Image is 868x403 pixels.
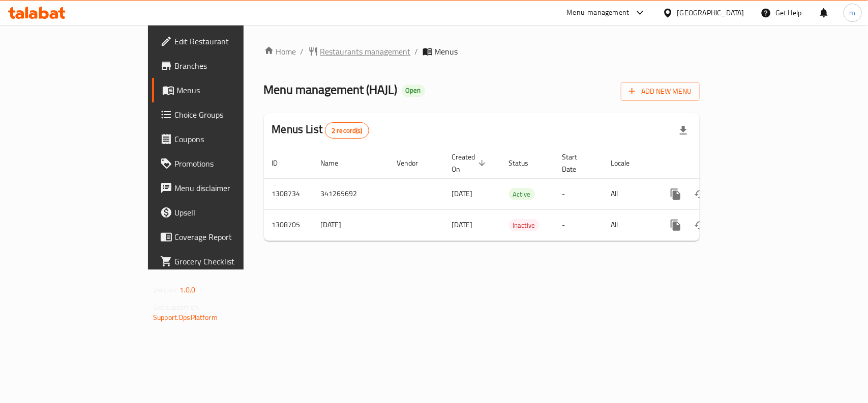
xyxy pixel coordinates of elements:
[174,133,285,145] span: Coupons
[554,209,603,240] td: -
[671,118,696,143] div: Export file
[153,283,178,297] span: Version:
[664,213,688,237] button: more
[174,157,285,170] span: Promotions
[301,45,304,58] li: /
[153,301,200,314] span: Get support on:
[452,151,489,175] span: Created On
[264,78,398,101] span: Menu management ( HAJL )
[153,311,218,324] a: Support.OpsPlatform
[603,178,655,209] td: All
[664,182,688,206] button: more
[152,78,293,102] a: Menus
[325,126,369,136] span: 2 record(s)
[152,151,293,176] a: Promotions
[509,157,542,169] span: Status
[402,86,425,95] span: Open
[567,7,630,19] div: Menu-management
[562,151,591,175] span: Start Date
[179,283,195,297] span: 1.0.0
[325,122,369,139] div: Total records count
[402,85,425,97] div: Open
[176,84,285,96] span: Menus
[152,249,293,274] a: Grocery Checklist
[655,148,769,179] th: Actions
[688,213,712,237] button: Change Status
[509,219,540,231] div: Inactive
[313,209,389,240] td: [DATE]
[264,148,769,241] table: enhanced table
[320,45,411,58] span: Restaurants management
[452,218,473,231] span: [DATE]
[688,182,712,206] button: Change Status
[850,7,856,18] span: m
[174,206,285,219] span: Upsell
[415,45,418,58] li: /
[677,7,744,18] div: [GEOGRAPHIC_DATA]
[509,220,540,231] span: Inactive
[435,45,458,58] span: Menus
[272,157,291,169] span: ID
[152,200,293,225] a: Upsell
[313,178,389,209] td: 341265692
[321,157,352,169] span: Name
[509,189,535,200] span: Active
[621,82,700,101] button: Add New Menu
[452,187,473,200] span: [DATE]
[174,35,285,47] span: Edit Restaurant
[174,109,285,121] span: Choice Groups
[397,157,432,169] span: Vendor
[152,102,293,127] a: Choice Groups
[554,178,603,209] td: -
[174,60,285,72] span: Branches
[611,157,643,169] span: Locale
[629,85,692,98] span: Add New Menu
[152,176,293,200] a: Menu disclaimer
[174,231,285,243] span: Coverage Report
[152,53,293,78] a: Branches
[152,127,293,151] a: Coupons
[174,182,285,194] span: Menu disclaimer
[272,122,369,139] h2: Menus List
[152,29,293,53] a: Edit Restaurant
[308,45,411,58] a: Restaurants management
[264,45,700,58] nav: breadcrumb
[603,209,655,240] td: All
[152,225,293,249] a: Coverage Report
[174,255,285,267] span: Grocery Checklist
